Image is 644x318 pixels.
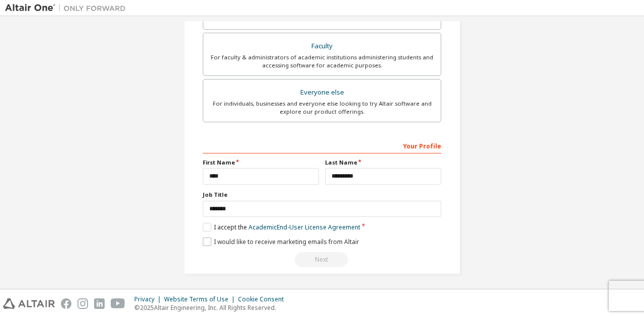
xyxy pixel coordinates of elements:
[134,295,164,303] div: Privacy
[203,252,441,267] div: You need to provide your academic email
[209,53,435,69] div: For faculty & administrators of academic institutions administering students and accessing softwa...
[203,158,319,167] label: First Name
[134,303,290,312] p: © 2025 Altair Engineering, Inc. All Rights Reserved.
[209,39,435,53] div: Faculty
[203,237,359,246] label: I would like to receive marketing emails from Altair
[5,3,131,13] img: Altair One
[111,298,125,309] img: youtube.svg
[209,86,435,100] div: Everyone else
[94,298,105,309] img: linkedin.svg
[325,158,441,167] label: Last Name
[3,298,55,309] img: altair_logo.svg
[164,295,238,303] div: Website Terms of Use
[203,191,441,199] label: Job Title
[203,223,360,231] label: I accept the
[77,298,88,309] img: instagram.svg
[61,298,71,309] img: facebook.svg
[209,100,435,116] div: For individuals, businesses and everyone else looking to try Altair software and explore our prod...
[249,223,360,231] a: Academic End-User License Agreement
[238,295,290,303] div: Cookie Consent
[203,137,441,153] div: Your Profile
